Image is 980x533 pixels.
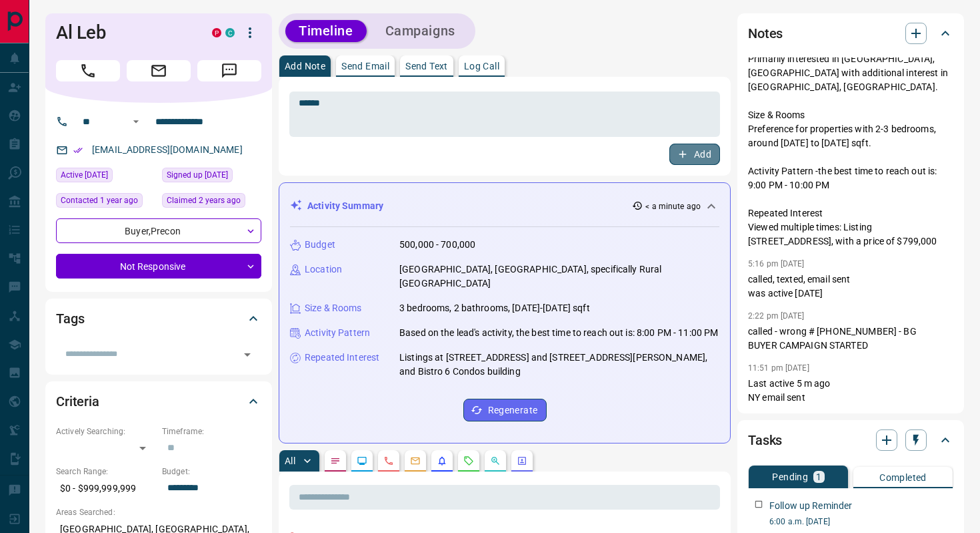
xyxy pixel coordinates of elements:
div: Criteria [56,385,261,417]
button: Open [128,114,144,130]
svg: Calls [383,456,394,466]
p: Size & Rooms [305,301,362,315]
div: Not Responsive [56,254,261,279]
svg: Email Verified [73,146,83,155]
div: property.ca [212,28,221,37]
svg: Emails [410,456,421,466]
button: Add [669,144,720,165]
div: Tags [56,303,261,335]
p: Send Email [341,61,389,71]
svg: Listing Alerts [437,456,447,466]
button: Campaigns [372,20,469,42]
h1: Al Leb [56,22,192,43]
p: called, texted, email sent was active [DATE] [748,273,953,301]
h2: Tags [56,308,84,329]
p: Log Call [464,61,499,71]
svg: Lead Browsing Activity [357,456,367,466]
span: Active [DATE] [61,168,108,182]
div: Tasks [748,424,953,456]
span: Message [197,60,261,81]
div: Tue Jan 30 2024 [56,193,155,212]
button: Regenerate [463,399,547,421]
div: Wed Mar 01 2017 [162,168,261,186]
p: Repeated Interest [305,351,379,365]
h2: Notes [748,23,783,44]
p: Budget: [162,466,261,478]
p: All [285,456,295,466]
button: Open [238,345,257,364]
p: Budget [305,238,335,252]
div: Wed Mar 08 2023 [162,193,261,212]
p: < a minute ago [645,200,701,212]
span: Signed up [DATE] [167,168,228,182]
button: Timeline [285,20,367,42]
h2: Tasks [748,429,782,451]
p: 1 [816,472,821,482]
p: Last active 5 m ago NY email sent [748,377,953,405]
p: Actively Searching: [56,425,155,437]
span: Contacted 1 year ago [61,194,138,207]
div: condos.ca [225,28,235,37]
svg: Opportunities [490,456,501,466]
p: Activity Pattern [305,326,370,340]
div: Activity Summary< a minute ago [290,194,719,218]
p: Completed [879,473,927,482]
p: 500,000 - 700,000 [399,238,475,252]
p: Timeframe: [162,425,261,437]
p: Areas Searched: [56,506,261,518]
p: 2:22 pm [DATE] [748,311,805,321]
p: 5:16 pm [DATE] [748,259,805,269]
span: Call [56,60,120,81]
p: 3 bedrooms, 2 bathrooms, [DATE]-[DATE] sqft [399,301,590,315]
p: Add Note [285,61,325,71]
p: called - wrong # [PHONE_NUMBER] - BG BUYER CAMPAIGN STARTED [748,325,953,353]
a: [EMAIL_ADDRESS][DOMAIN_NAME] [92,144,243,155]
p: Based on the lead's activity, the best time to reach out is: 8:00 PM - 11:00 PM [399,326,718,340]
svg: Agent Actions [517,456,527,466]
p: $0 - $999,999,999 [56,478,155,500]
p: Send Text [405,61,448,71]
p: Activity Summary [307,199,383,213]
div: Notes [748,17,953,49]
p: Location [305,262,342,277]
div: Sun Aug 10 2025 [56,168,155,186]
h2: Criteria [56,391,99,412]
p: [GEOGRAPHIC_DATA], [GEOGRAPHIC_DATA], specifically Rural [GEOGRAPHIC_DATA] [399,262,719,291]
p: Pending [772,472,808,482]
span: Claimed 2 years ago [167,194,241,207]
div: Buyer , Precon [56,218,261,243]
p: 11:51 pm [DATE] [748,363,809,373]
svg: Notes [330,456,341,466]
span: Email [127,60,191,81]
p: Search Range: [56,466,155,478]
svg: Requests [463,456,474,466]
p: Listings at [STREET_ADDRESS] and [STREET_ADDRESS][PERSON_NAME], and Bistro 6 Condos building [399,351,719,379]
